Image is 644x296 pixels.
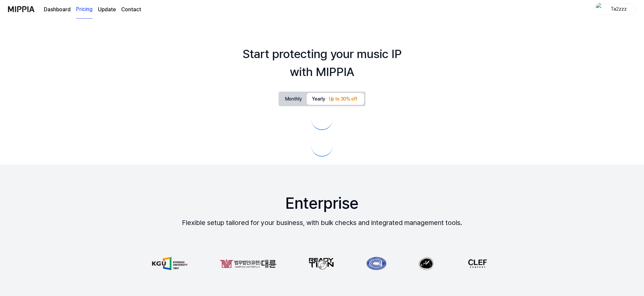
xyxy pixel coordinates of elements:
[98,6,116,14] a: Update
[76,0,93,19] a: Pricing
[182,218,462,228] div: Flexible setup tailored for your business, with bulk checks and integrated management tools.
[596,3,604,16] img: profile
[418,257,433,270] img: partner-logo-4
[280,93,307,105] button: Monthly
[218,257,276,270] img: partner-logo-1
[465,257,489,270] img: partner-logo-5
[44,6,71,14] a: Dashboard
[121,6,141,14] a: Contact
[285,191,359,215] div: Enterprise
[307,257,333,270] img: partner-logo-2
[327,94,359,104] div: Up to 30% off
[594,4,636,15] button: profileTa2zzz
[151,257,187,270] img: partner-logo-0
[307,93,364,105] button: Yearly
[365,257,386,270] img: partner-logo-3
[606,5,632,13] div: Ta2zzz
